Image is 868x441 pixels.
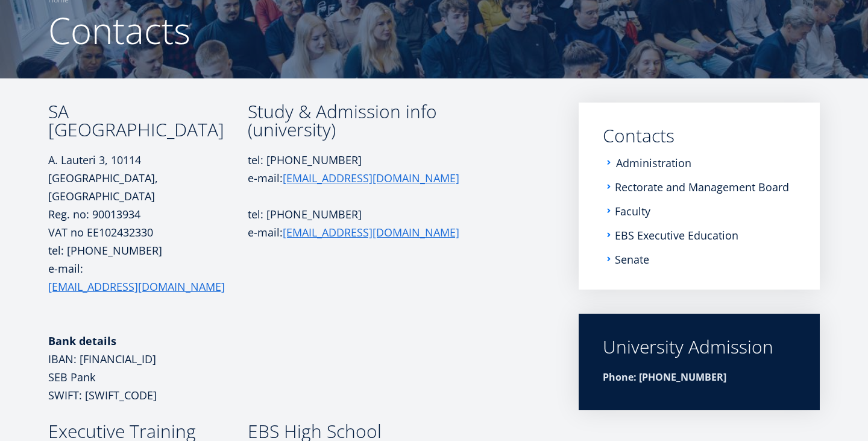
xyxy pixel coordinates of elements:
[48,223,248,241] p: VAT no EE102432330
[48,241,248,314] p: tel: [PHONE_NUMBER] e-mail:
[48,278,225,296] a: [EMAIL_ADDRESS][DOMAIN_NAME]
[248,103,477,139] h3: Study & Admission info (university)
[48,334,116,348] strong: Bank details
[48,103,248,139] h3: SA [GEOGRAPHIC_DATA]
[616,157,691,169] a: Administration
[48,5,190,55] span: Contacts
[248,422,477,440] h3: EBS High School
[603,338,796,356] div: University Admission
[248,151,477,187] p: tel: [PHONE_NUMBER] e-mail:
[603,370,726,384] strong: Phone: [PHONE_NUMBER]
[248,205,477,223] p: tel: [PHONE_NUMBER]
[248,223,477,241] p: e-mail:
[48,332,248,404] p: IBAN: [FINANCIAL_ID] SEB Pank SWIFT: [SWIFT_CODE]
[615,205,650,217] a: Faculty
[48,151,248,223] p: A. Lauteri 3, 10114 [GEOGRAPHIC_DATA], [GEOGRAPHIC_DATA] Reg. no: 90013934
[283,169,459,187] a: [EMAIL_ADDRESS][DOMAIN_NAME]
[615,181,789,193] a: Rectorate and Management Board
[283,223,459,241] a: [EMAIL_ADDRESS][DOMAIN_NAME]
[603,127,796,145] a: Contacts
[615,229,738,241] a: EBS Executive Education
[615,253,649,265] a: Senate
